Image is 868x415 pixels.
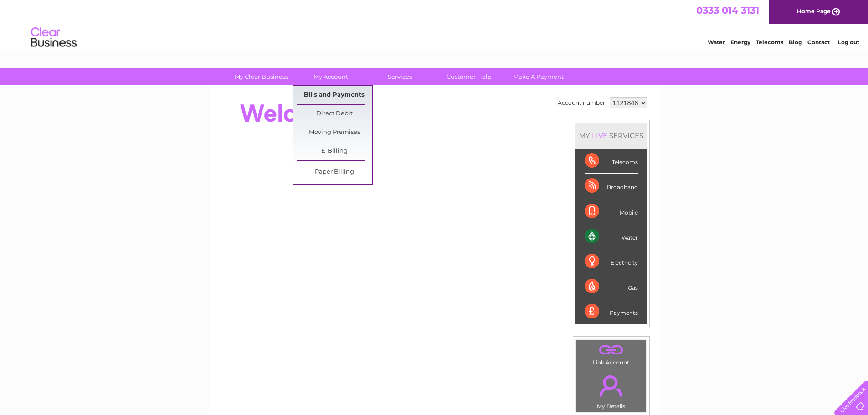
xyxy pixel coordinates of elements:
[730,39,750,46] a: Energy
[297,86,372,104] a: Bills and Payments
[219,5,650,44] div: Clear Business is a trading name of Verastar Limited (registered in [GEOGRAPHIC_DATA] No. 3667643...
[585,224,638,249] div: Water
[501,68,576,85] a: Make A Payment
[224,68,299,85] a: My Clear Business
[297,123,372,142] a: Moving Premises
[431,68,507,85] a: Customer Help
[575,123,647,149] div: MY SERVICES
[576,368,647,412] td: My Details
[297,163,372,181] a: Paper Billing
[31,24,77,51] img: logo.png
[585,199,638,224] div: Mobile
[297,105,372,123] a: Direct Debit
[807,39,830,46] a: Contact
[362,68,437,85] a: Services
[293,68,368,85] a: My Account
[579,342,644,358] a: .
[756,39,783,46] a: Telecoms
[585,174,638,199] div: Broadband
[576,339,647,368] td: Link Account
[585,299,638,324] div: Payments
[838,39,859,46] a: Log out
[585,274,638,299] div: Gas
[590,131,609,140] div: LIVE
[555,95,607,111] td: Account number
[579,370,644,402] a: .
[297,142,372,160] a: E-Billing
[708,39,725,46] a: Water
[585,149,638,174] div: Telecoms
[789,39,802,46] a: Blog
[585,249,638,274] div: Electricity
[696,5,759,16] a: 0333 014 3131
